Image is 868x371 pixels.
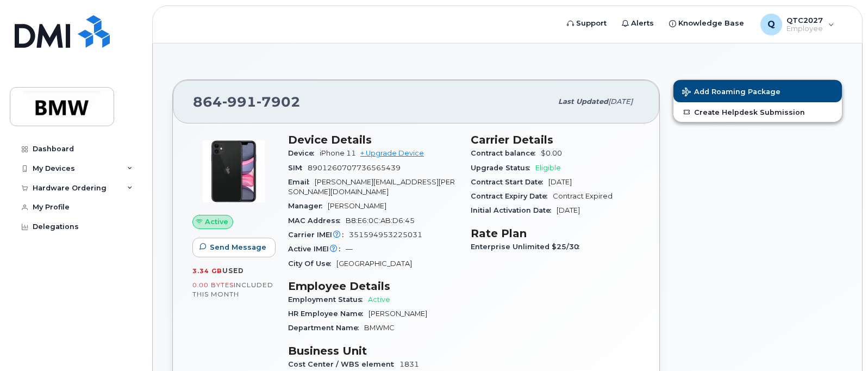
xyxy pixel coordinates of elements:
[349,231,422,239] span: 351594953225031
[673,80,842,102] button: Add Roaming Package
[288,295,368,304] span: Employment Status
[222,267,244,275] span: used
[192,267,222,275] span: 3.34 GB
[192,281,234,289] span: 0.00 Bytes
[608,97,633,106] span: [DATE]
[288,178,315,186] span: Email
[288,344,458,357] h3: Business Unit
[288,133,458,146] h3: Device Details
[288,149,320,157] span: Device
[535,164,561,172] span: Eligible
[553,192,613,200] span: Contract Expired
[673,102,842,122] a: Create Helpdesk Submission
[821,324,860,363] iframe: Messenger Launcher
[548,178,572,186] span: [DATE]
[471,227,640,240] h3: Rate Plan
[471,178,548,186] span: Contract Start Date
[192,238,276,257] button: Send Message
[288,202,328,210] span: Manager
[288,231,349,239] span: Carrier IMEI
[288,259,336,268] span: City Of Use
[288,360,399,368] span: Cost Center / WBS element
[288,178,455,196] span: [PERSON_NAME][EMAIL_ADDRESS][PERSON_NAME][DOMAIN_NAME]
[222,94,257,110] span: 991
[336,259,412,268] span: [GEOGRAPHIC_DATA]
[205,217,228,227] span: Active
[320,149,356,157] span: iPhone 11
[288,164,308,172] span: SIM
[369,310,427,318] span: [PERSON_NAME]
[471,133,640,146] h3: Carrier Details
[328,202,386,210] span: [PERSON_NAME]
[346,245,353,253] span: —
[541,149,562,157] span: $0.00
[471,243,585,251] span: Enterprise Unlimited $25/30
[210,242,266,252] span: Send Message
[471,192,553,200] span: Contract Expiry Date
[288,245,346,253] span: Active IMEI
[288,280,458,293] h3: Employee Details
[257,94,301,110] span: 7902
[558,97,608,106] span: Last updated
[368,295,390,304] span: Active
[193,94,301,110] span: 864
[399,360,419,368] span: 1831
[308,164,401,172] span: 8901260707736565439
[471,206,557,214] span: Initial Activation Date
[557,206,580,214] span: [DATE]
[682,88,780,98] span: Add Roaming Package
[471,149,541,157] span: Contract balance
[288,324,364,332] span: Department Name
[360,149,424,157] a: + Upgrade Device
[288,217,346,225] span: MAC Address
[364,324,395,332] span: BMWMC
[288,310,369,318] span: HR Employee Name
[201,139,266,204] img: iPhone_11.jpg
[346,217,415,225] span: B8:E6:0C:AB:D6:45
[471,164,535,172] span: Upgrade Status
